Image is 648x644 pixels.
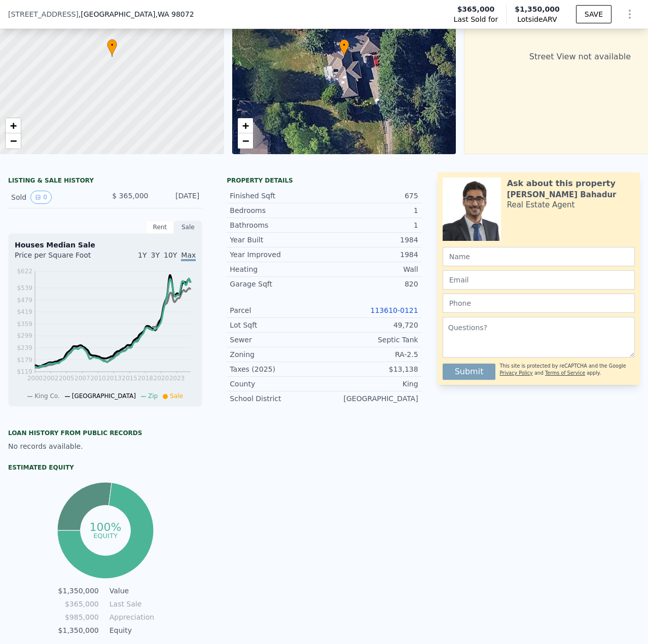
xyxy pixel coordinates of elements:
span: $1,350,000 [515,5,560,13]
tspan: 2013 [106,375,122,382]
div: • [107,39,117,57]
div: Parcel [230,305,324,315]
span: Max [181,251,196,261]
button: View historical data [30,191,52,204]
span: + [242,119,248,132]
tspan: 2000 [27,375,43,382]
div: 1 [324,205,418,216]
a: Zoom in [6,118,21,133]
div: No records available. [8,441,202,451]
div: Sale [174,221,202,234]
tspan: $239 [17,344,32,351]
tspan: $622 [17,268,32,275]
div: • [339,39,349,57]
a: 113610-0121 [371,306,418,314]
tspan: $479 [17,297,32,304]
div: 1984 [324,249,418,260]
tspan: $419 [17,308,32,315]
tspan: $179 [17,356,32,364]
div: 675 [324,191,418,201]
tspan: 2007 [75,375,90,382]
tspan: 100% [89,521,121,533]
div: Houses Median Sale [15,240,196,250]
tspan: 2020 [154,375,169,382]
span: [GEOGRAPHIC_DATA] [72,392,136,400]
div: Property details [227,176,421,185]
td: Appreciation [107,612,153,623]
span: Lotside ARV [515,14,560,24]
tspan: $299 [17,332,32,339]
div: 1 [324,220,418,230]
div: Lot Sqft [230,320,324,330]
td: $365,000 [58,598,99,610]
div: Loan history from public records [8,429,202,437]
div: County [230,379,324,389]
td: $985,000 [58,612,99,623]
div: Zoning [230,349,324,360]
tspan: 2010 [90,375,106,382]
tspan: $359 [17,320,32,328]
span: 3Y [151,251,160,259]
div: 1984 [324,235,418,245]
input: Phone [443,294,635,313]
span: • [107,41,117,50]
div: Sewer [230,335,324,345]
span: , WA 98072 [155,10,194,18]
td: $1,350,000 [58,585,99,596]
div: Septic Tank [324,335,418,345]
a: Privacy Policy [499,370,532,376]
a: Zoom out [6,133,21,149]
input: Email [443,270,635,290]
tspan: $119 [17,368,32,375]
span: 1Y [138,251,147,259]
tspan: 2023 [169,375,185,382]
div: LISTING & SALE HISTORY [8,176,202,187]
span: Sale [170,392,183,400]
button: Submit [443,364,496,380]
td: $1,350,000 [58,625,99,636]
div: 820 [324,279,418,289]
div: Bathrooms [230,220,324,230]
div: 49,720 [324,320,418,330]
div: [DATE] [156,191,199,204]
div: [PERSON_NAME] Bahadur [507,190,617,200]
td: Equity [107,625,153,636]
tspan: 2018 [137,375,153,382]
div: Year Improved [230,249,324,260]
td: Last Sale [107,598,153,610]
div: RA-2.5 [324,349,418,360]
span: [STREET_ADDRESS] [8,9,79,19]
button: Show Options [620,4,640,24]
div: [GEOGRAPHIC_DATA] [324,393,418,404]
a: Zoom out [238,133,253,149]
td: Value [107,585,153,596]
span: + [10,119,17,132]
span: • [339,41,349,50]
div: Year Built [230,235,324,245]
div: Bedrooms [230,205,324,216]
div: King [324,379,418,389]
span: King Co. [34,392,60,400]
div: Real Estate Agent [507,200,575,210]
div: Taxes (2025) [230,364,324,374]
span: − [242,134,248,147]
tspan: 2002 [43,375,59,382]
span: $ 365,000 [112,192,148,200]
div: Sold [11,191,97,204]
div: This site is protected by reCAPTCHA and the Google and apply. [499,360,635,380]
span: , [GEOGRAPHIC_DATA] [79,9,194,19]
button: SAVE [576,5,611,23]
div: Ask about this property [507,177,616,190]
input: Name [443,247,635,266]
span: − [10,134,17,147]
div: Rent [146,221,174,234]
div: Price per Square Foot [15,250,105,266]
span: $365,000 [457,4,495,14]
tspan: $539 [17,284,32,292]
div: $13,138 [324,364,418,374]
a: Zoom in [238,118,253,133]
div: Finished Sqft [230,191,324,201]
a: Terms of Service [545,370,585,376]
tspan: 2015 [122,375,137,382]
div: Heating [230,264,324,274]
